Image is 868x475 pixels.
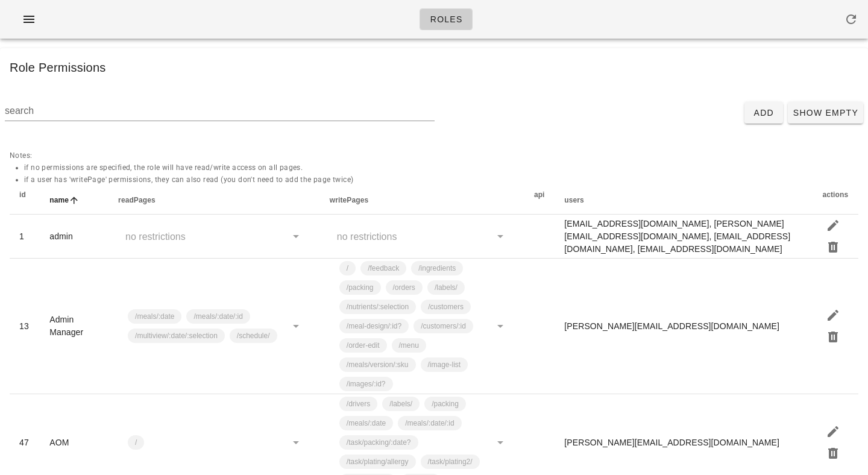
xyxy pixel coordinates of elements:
[10,215,40,259] td: 1
[822,190,848,199] span: actions
[788,102,863,124] button: Show Empty
[330,196,368,204] span: writePages
[524,186,555,215] th: api: Not sorted. Activate to sort ascending.
[40,215,108,259] td: admin
[555,215,813,259] td: [EMAIL_ADDRESS][DOMAIN_NAME], [PERSON_NAME][EMAIL_ADDRESS][DOMAIN_NAME], [EMAIL_ADDRESS][DOMAIN_N...
[749,108,778,118] span: Add
[10,151,858,186] span: Notes:
[40,186,108,215] th: name: Sorted ascending. Activate to sort descending.
[118,196,156,204] span: readPages
[19,190,26,199] span: id
[10,186,40,215] th: id: Not sorted. Activate to sort ascending.
[534,190,545,199] span: api
[813,186,858,215] th: actions: Not sorted. Activate to sort ascending.
[744,102,783,124] button: Add
[320,186,524,215] th: writePages: Not sorted. Activate to sort ascending.
[555,259,813,394] td: [PERSON_NAME][EMAIL_ADDRESS][DOMAIN_NAME]
[108,186,320,215] th: readPages: Not sorted. Activate to sort ascending.
[10,259,40,394] td: 13
[40,259,108,394] td: Admin Manager
[420,8,473,30] a: Roles
[49,196,69,204] span: name
[555,186,813,215] th: users: Not sorted. Activate to sort ascending.
[24,162,858,174] li: if no permissions are specified, the role will have read/write access on all pages.
[24,174,858,186] li: if a user has 'writePage' permissions, they can also read (you don't need to add the page twice)
[430,14,463,24] span: Roles
[793,108,858,118] span: Show Empty
[564,196,584,204] span: users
